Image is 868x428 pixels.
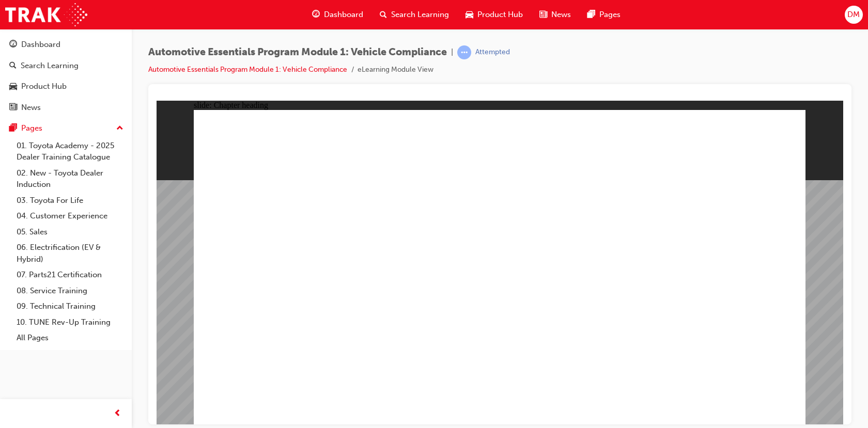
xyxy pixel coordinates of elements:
span: prev-icon [114,407,121,420]
span: Product Hub [477,9,523,21]
span: search-icon [380,8,387,21]
span: car-icon [466,8,473,21]
a: 05. Sales [12,224,128,240]
div: News [21,102,41,114]
a: Automotive Essentials Program Module 1: Vehicle Compliance [148,65,347,74]
img: Trak [5,3,87,26]
span: pages-icon [587,8,595,21]
button: Pages [4,119,128,138]
button: DM [845,6,863,24]
div: Product Hub [21,81,67,92]
span: learningRecordVerb_ATTEMPT-icon [457,45,471,59]
span: car-icon [9,82,17,91]
span: news-icon [9,103,17,113]
a: Dashboard [4,35,128,54]
a: 06. Electrification (EV & Hybrid) [12,240,128,267]
span: search-icon [9,61,17,71]
li: eLearning Module View [358,64,433,76]
span: Pages [599,9,621,21]
a: Product Hub [4,77,128,96]
div: Dashboard [21,39,60,51]
a: guage-iconDashboard [304,4,371,25]
div: Pages [21,122,42,134]
a: 09. Technical Training [12,298,128,314]
span: up-icon [116,122,123,135]
a: pages-iconPages [579,4,629,25]
a: search-iconSearch Learning [371,4,457,25]
span: news-icon [539,8,547,21]
div: Attempted [475,47,510,57]
a: All Pages [12,330,128,346]
span: Automotive Essentials Program Module 1: Vehicle Compliance [148,46,447,58]
a: 04. Customer Experience [12,208,128,224]
span: Dashboard [324,9,363,21]
span: | [451,46,453,58]
a: car-iconProduct Hub [457,4,531,25]
span: DM [847,9,860,21]
button: DashboardSearch LearningProduct HubNews [4,33,128,119]
a: 01. Toyota Academy - 2025 Dealer Training Catalogue [12,138,128,165]
span: pages-icon [9,124,17,133]
div: Search Learning [21,60,79,72]
a: Search Learning [4,56,128,75]
a: 07. Parts21 Certification [12,267,128,283]
span: Search Learning [391,9,449,21]
a: 08. Service Training [12,283,128,299]
span: News [551,9,571,21]
a: News [4,98,128,117]
a: 02. New - Toyota Dealer Induction [12,165,128,193]
span: guage-icon [312,8,320,21]
a: 03. Toyota For Life [12,193,128,209]
a: news-iconNews [531,4,579,25]
a: 10. TUNE Rev-Up Training [12,314,128,330]
span: guage-icon [9,40,17,50]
